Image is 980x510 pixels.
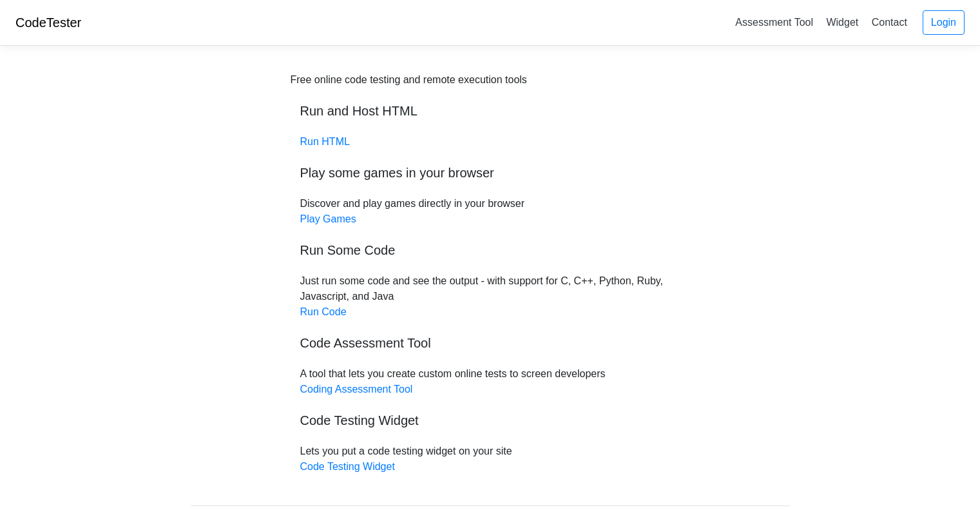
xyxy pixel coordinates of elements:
div: Discover and play games directly in your browser Just run some code and see the output - with sup... [291,72,690,475]
a: Login [923,10,965,35]
a: Code Testing Widget [300,461,395,472]
a: Play Games [300,213,356,224]
h5: Code Testing Widget [300,413,680,428]
h5: Code Assessment Tool [300,335,680,351]
a: Run Code [300,306,347,317]
h5: Run and Host HTML [300,103,680,119]
h5: Play some games in your browser [300,165,680,181]
a: Run HTML [300,136,350,147]
div: Free online code testing and remote execution tools [291,72,527,88]
a: CodeTester [15,15,81,30]
h5: Run Some Code [300,242,680,258]
a: Assessment Tool [730,12,818,33]
a: Widget [821,12,863,33]
a: Contact [867,12,912,33]
a: Coding Assessment Tool [300,384,413,395]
